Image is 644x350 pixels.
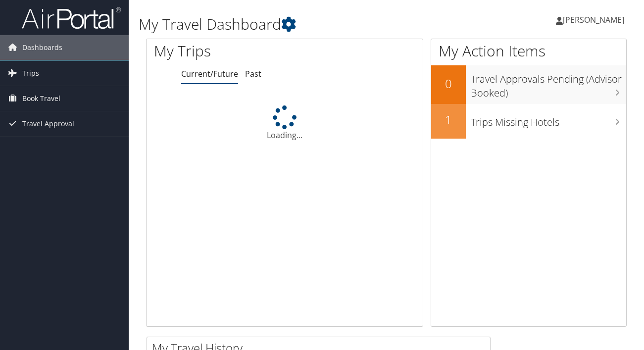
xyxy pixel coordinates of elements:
div: Loading... [147,105,423,141]
h2: 0 [431,75,466,92]
h1: My Trips [154,41,300,61]
a: 0Travel Approvals Pending (Advisor Booked) [431,65,626,103]
a: Current/Future [181,68,238,79]
span: Dashboards [22,35,62,60]
h1: My Action Items [431,41,626,61]
h3: Travel Approvals Pending (Advisor Booked) [471,67,626,100]
a: 1Trips Missing Hotels [431,104,626,139]
span: [PERSON_NAME] [563,14,624,25]
h3: Trips Missing Hotels [471,110,626,129]
h2: 1 [431,111,466,128]
a: [PERSON_NAME] [556,5,634,35]
span: Book Travel [22,86,60,111]
a: Past [245,68,261,79]
span: Travel Approval [22,111,74,136]
img: airportal-logo.png [22,6,121,30]
h1: My Travel Dashboard [139,14,469,35]
span: Trips [22,61,39,86]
